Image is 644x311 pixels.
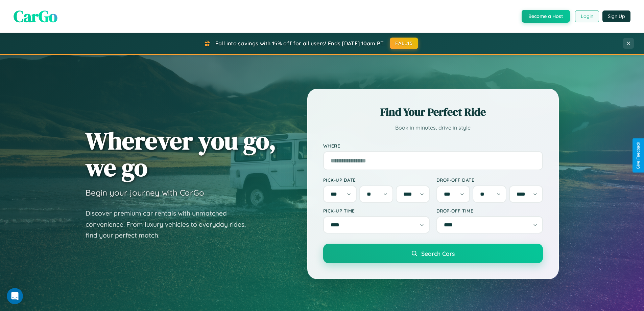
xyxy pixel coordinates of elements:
h1: Wherever you go, we go [86,127,276,181]
button: Login [575,10,599,22]
h2: Find Your Perfect Ride [323,105,543,119]
label: Drop-off Date [436,177,543,183]
button: FALL15 [390,38,418,49]
span: Fall into savings with 15% off for all users! Ends [DATE] 10am PT. [215,40,385,47]
div: Give Feedback [636,142,641,169]
span: CarGo [14,5,57,27]
iframe: Intercom live chat [7,288,23,304]
span: Search Cars [421,250,455,257]
button: Sign Up [602,10,630,22]
label: Where [323,143,543,149]
label: Pick-up Date [323,177,430,183]
p: Book in minutes, drive in style [323,123,543,133]
button: Search Cars [323,244,543,263]
h3: Begin your journey with CarGo [86,187,204,198]
p: Discover premium car rentals with unmatched convenience. From luxury vehicles to everyday rides, ... [86,208,255,241]
label: Drop-off Time [436,208,543,214]
label: Pick-up Time [323,208,430,214]
button: Become a Host [522,10,570,23]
